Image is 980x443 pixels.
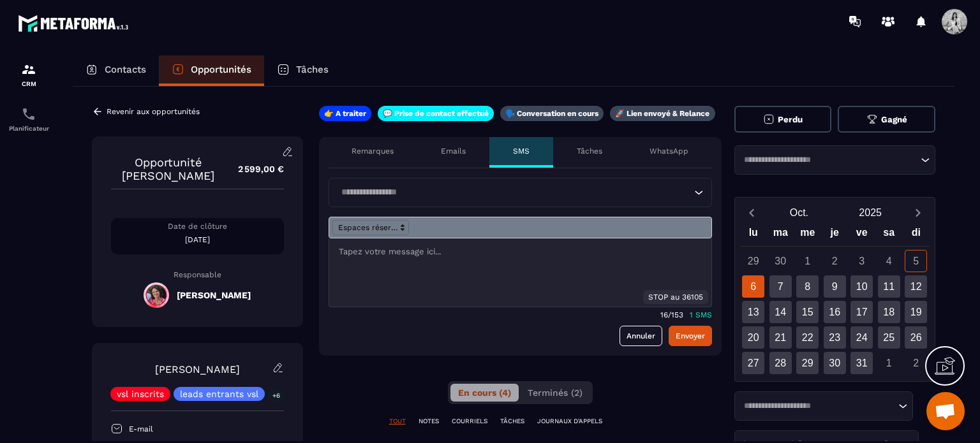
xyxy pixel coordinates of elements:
div: 21 [769,326,792,349]
div: 25 [878,326,900,349]
button: Previous month [740,204,764,221]
div: 29 [742,250,764,272]
div: ve [849,224,876,246]
img: formation [21,62,36,77]
div: 27 [742,352,764,374]
div: 2 [905,352,927,374]
div: 3 [850,250,873,272]
p: E-mail [129,424,153,434]
div: 1 [796,250,819,272]
div: 29 [796,352,819,374]
div: 16 [824,301,846,323]
div: 20 [742,326,764,349]
a: formationformationCRM [3,52,54,97]
div: di [903,224,930,246]
div: 6 [742,275,764,298]
a: Opportunités [159,55,264,86]
div: 7 [769,275,792,298]
p: 153 [671,310,683,319]
p: 2 599,00 € [225,157,284,182]
p: TÂCHES [500,417,524,426]
a: Tâches [264,55,341,86]
span: Terminés (2) [528,388,583,398]
img: logo [18,11,133,35]
p: WhatsApp [650,146,688,156]
p: 🗣️ Conversation en cours [505,108,598,119]
div: 24 [850,326,873,349]
p: Remarques [352,146,394,156]
div: 15 [796,301,819,323]
p: vsl inscrits [117,389,164,398]
p: Responsable [111,270,284,279]
div: lu [740,224,768,246]
p: Date de clôture [111,221,284,231]
div: 28 [769,352,792,374]
div: me [794,224,822,246]
button: Terminés (2) [520,384,590,402]
p: Opportunité [PERSON_NAME] [111,156,225,182]
button: En cours (4) [450,384,519,402]
p: NOTES [419,417,439,426]
div: 17 [850,301,873,323]
div: 26 [905,326,927,349]
p: +6 [268,389,285,402]
div: 10 [850,275,873,298]
p: Tâches [296,64,329,75]
div: 14 [769,301,792,323]
p: leads entrants vsl [180,389,258,398]
p: TOUT [389,417,406,426]
button: Open months overlay [764,201,835,224]
p: Revenir aux opportunités [107,107,200,116]
div: Search for option [734,391,913,421]
div: Search for option [734,145,936,175]
p: Contacts [105,64,146,75]
div: 19 [905,301,927,323]
p: Tâches [577,146,602,156]
div: 5 [905,250,927,272]
button: Next month [906,204,930,221]
div: 4 [878,250,900,272]
p: Planificateur [3,125,54,132]
div: 1 [878,352,900,374]
button: Gagné [838,106,935,133]
p: Emails [441,146,466,156]
span: En cours (4) [458,388,511,398]
div: Ouvrir le chat [926,392,965,430]
a: Contacts [73,55,159,86]
input: Search for option [739,154,918,166]
p: 💬 Prise de contact effectué [383,108,489,119]
p: SMS [513,146,530,156]
span: Perdu [778,115,803,124]
a: [PERSON_NAME] [155,363,240,375]
p: 16/ [660,310,671,319]
p: [DATE] [111,235,284,245]
div: Calendar wrapper [740,224,930,374]
button: Envoyer [669,326,712,346]
div: sa [875,224,903,246]
div: Search for option [329,178,712,207]
div: 30 [769,250,792,272]
div: 22 [796,326,819,349]
div: 11 [878,275,900,298]
div: 18 [878,301,900,323]
p: CRM [3,80,54,87]
div: 31 [850,352,873,374]
div: 13 [742,301,764,323]
h5: [PERSON_NAME] [177,290,251,300]
input: Search for option [739,400,895,412]
div: 9 [824,275,846,298]
button: Perdu [734,106,832,133]
p: COURRIELS [452,417,487,426]
p: JOURNAUX D'APPELS [537,417,602,426]
a: Annuler [620,326,662,346]
div: 23 [824,326,846,349]
button: Open years overlay [835,201,906,224]
div: 8 [796,275,819,298]
div: 12 [905,275,927,298]
a: schedulerschedulerPlanificateur [3,97,54,142]
p: 1 SMS [690,310,712,319]
p: 🚀 Lien envoyé & Relance [615,108,709,119]
p: 👉 A traiter [324,108,366,119]
div: je [821,224,849,246]
div: STOP au 36105 [643,290,708,304]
